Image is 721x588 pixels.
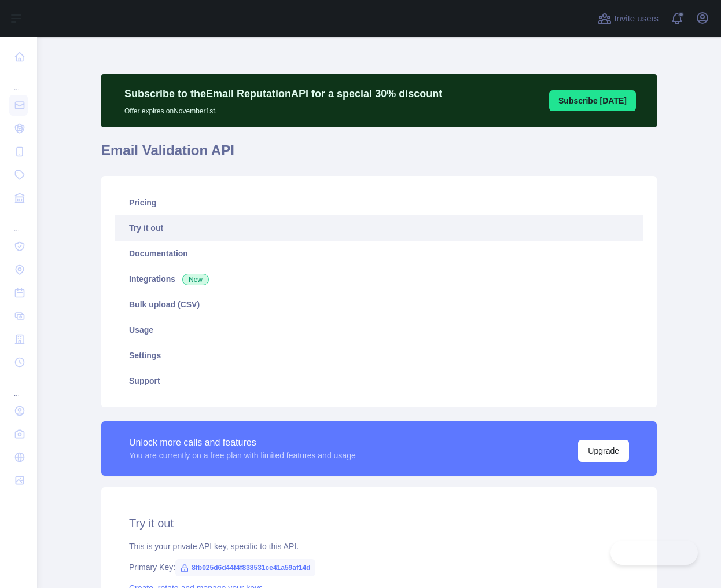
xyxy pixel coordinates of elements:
a: Usage [115,317,643,343]
a: Integrations New [115,266,643,292]
p: Subscribe to the Email Reputation API for a special 30 % discount [124,86,442,102]
iframe: Toggle Customer Support [610,541,698,565]
div: Unlock more calls and features [129,436,356,450]
a: Documentation [115,241,643,266]
div: Primary Key: [129,561,629,573]
button: Upgrade [578,440,629,462]
h1: Email Validation API [101,141,657,169]
button: Subscribe [DATE] [549,90,636,111]
a: Settings [115,343,643,368]
button: Invite users [595,9,661,28]
span: 8fb025d6d44f4f838531ce41a59af14d [175,559,315,576]
div: ... [9,375,28,398]
h2: Try it out [129,515,629,531]
a: Bulk upload (CSV) [115,292,643,317]
a: Pricing [115,190,643,215]
a: Support [115,368,643,394]
span: Invite users [614,12,659,25]
div: ... [9,211,28,234]
span: New [182,274,209,285]
div: ... [9,69,28,93]
a: Try it out [115,215,643,241]
div: You are currently on a free plan with limited features and usage [129,450,356,461]
p: Offer expires on November 1st. [124,102,442,116]
div: This is your private API key, specific to this API. [129,541,629,552]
